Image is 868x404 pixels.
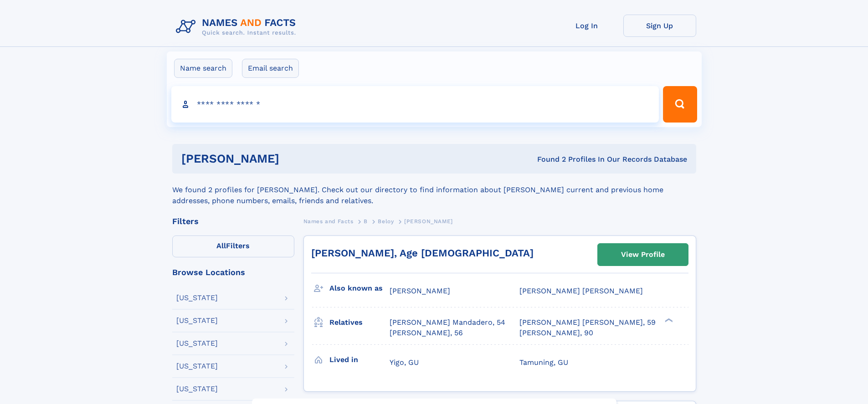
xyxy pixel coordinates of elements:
a: [PERSON_NAME] [PERSON_NAME], 59 [519,317,656,327]
a: Log In [550,15,623,37]
div: ❯ [663,317,673,323]
span: B [364,218,368,225]
a: View Profile [598,244,688,266]
span: [PERSON_NAME] [390,286,450,295]
div: We found 2 profiles for [PERSON_NAME]. Check out our directory to find information about [PERSON_... [172,174,696,206]
span: [PERSON_NAME] [404,218,453,225]
h3: Relatives [329,315,390,330]
a: Names and Facts [303,215,354,227]
div: View Profile [621,244,665,265]
span: Beloy [378,218,394,225]
label: Name search [174,59,232,78]
span: Yigo, GU [390,358,419,367]
div: [US_STATE] [176,385,218,393]
div: Found 2 Profiles In Our Records Database [408,154,687,164]
a: B [364,215,368,227]
div: Browse Locations [172,268,294,276]
span: All [216,241,226,250]
h3: Lived in [329,352,390,368]
div: [US_STATE] [176,340,218,347]
button: Search Button [663,86,697,123]
div: [US_STATE] [176,317,218,324]
span: Tamuning, GU [519,358,568,367]
div: Filters [172,217,294,225]
label: Filters [172,235,294,257]
input: search input [171,86,659,123]
a: Sign Up [623,15,696,37]
a: [PERSON_NAME], 56 [390,328,463,338]
a: Beloy [378,215,394,227]
h1: [PERSON_NAME] [181,153,408,164]
a: [PERSON_NAME] Mandadero, 54 [390,317,505,327]
a: [PERSON_NAME], 90 [519,328,593,338]
label: Email search [242,59,299,78]
img: Logo Names and Facts [172,15,303,39]
span: [PERSON_NAME] [PERSON_NAME] [519,286,643,295]
div: [US_STATE] [176,363,218,370]
h3: Also known as [329,281,390,296]
div: [US_STATE] [176,294,218,302]
a: [PERSON_NAME], Age [DEMOGRAPHIC_DATA] [311,247,534,259]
